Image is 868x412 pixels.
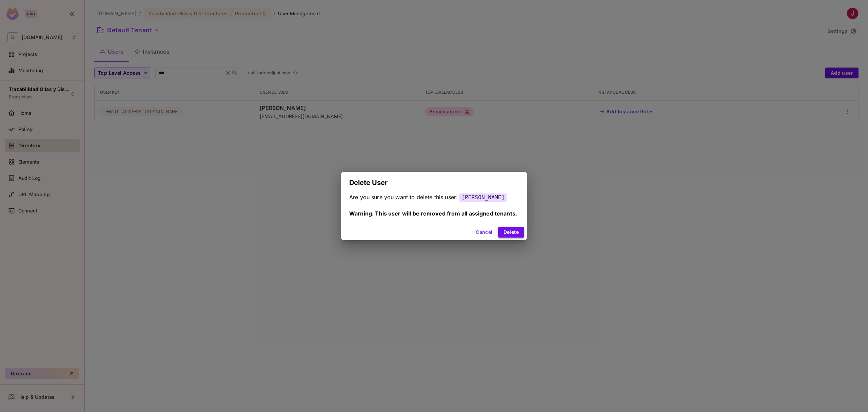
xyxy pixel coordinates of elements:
[459,192,507,202] span: [PERSON_NAME]
[473,227,495,238] button: Cancel
[349,210,517,217] span: Warning: This user will be removed from all assigned tenants.
[341,172,527,193] h2: Delete User
[498,227,524,238] button: Delete
[349,194,458,201] span: Are you sure you want to delete this user:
